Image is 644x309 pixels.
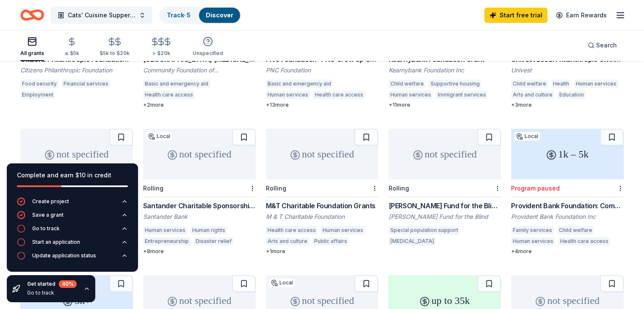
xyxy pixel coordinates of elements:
[511,102,624,108] div: + 3 more
[143,201,256,211] div: Santander Charitable Sponsorship Program
[20,80,58,88] div: Food security
[17,251,128,265] button: Update application status
[266,226,318,235] div: Health care access
[59,280,77,288] div: 40 %
[143,212,256,221] div: Santander Bank
[551,80,571,88] div: Health
[143,129,256,179] div: not specified
[511,80,548,88] div: Child welfare
[27,290,77,296] div: Go to track
[557,226,594,235] div: Child welfare
[27,280,77,288] div: Get started
[511,226,554,235] div: Family services
[51,7,152,24] button: Cats' Cuisine Supper Club
[428,80,481,88] div: Supportive housing
[193,33,223,61] button: Unspecified
[266,80,333,88] div: Basic and emergency aid
[143,226,187,235] div: Human services
[581,37,624,54] button: Search
[32,212,64,218] div: Save a grant
[514,132,540,141] div: Local
[20,129,133,179] div: not specified
[321,226,365,235] div: Human services
[17,211,128,224] button: Save a grant
[511,248,624,255] div: + 4 more
[62,80,110,88] div: Financial services
[388,201,501,211] div: [PERSON_NAME] Fund for the Blind Grant
[150,33,172,61] button: > $20k
[558,237,610,246] div: Health care access
[266,185,286,192] div: Rolling
[388,185,409,192] div: Rolling
[146,132,172,141] div: Local
[32,198,69,205] div: Create project
[313,91,365,99] div: Health care access
[266,102,379,108] div: + 13 more
[312,237,349,246] div: Public affairs
[32,252,96,259] div: Update application status
[143,91,195,99] div: Health care access
[194,237,233,246] div: Disaster relief
[388,226,459,235] div: Special population support
[511,91,554,99] div: Arts and culture
[20,50,44,57] div: All grants
[551,8,612,23] a: Earn Rewards
[511,237,555,246] div: Human services
[388,91,432,99] div: Human services
[64,33,79,61] button: ≤ $5k
[143,248,256,255] div: + 8 more
[388,129,501,179] div: not specified
[17,197,128,211] button: Create project
[511,201,624,211] div: Provident Bank Foundation: Community Grant
[269,279,295,287] div: Local
[388,66,501,74] div: Kearnybank Foundation Inc
[20,91,55,99] div: Employment
[32,239,80,246] div: Start an application
[388,237,435,246] div: [MEDICAL_DATA]
[266,66,379,74] div: PNC Foundation
[574,80,618,88] div: Human services
[20,33,44,61] button: All grants
[143,185,163,192] div: Rolling
[143,80,210,88] div: Basic and emergency aid
[100,50,130,57] div: $5k to $20k
[143,237,191,246] div: Entrepreneurship
[436,91,487,99] div: Immigrant services
[32,225,60,232] div: Go to track
[511,66,624,74] div: Univest
[266,129,379,255] a: not specifiedRollingM&T Charitable Foundation GrantsM & T Charitable FoundationHealth care access...
[511,129,624,255] a: 1k – 5kLocalProgram pausedProvident Bank Foundation: Community GrantProvident Bank Foundation Inc...
[266,248,379,255] div: + 1 more
[143,66,256,74] div: Community Foundation of [GEOGRAPHIC_DATA]
[100,33,130,61] button: $5k to $20k
[266,91,310,99] div: Human services
[388,102,501,108] div: + 11 more
[143,129,256,255] a: not specifiedLocalRollingSantander Charitable Sponsorship ProgramSantander BankHuman servicesHuma...
[206,11,233,19] a: Discover
[167,11,191,19] a: Track· 5
[266,237,309,246] div: Arts and culture
[17,170,128,180] div: Complete and earn $10 in credit
[20,129,133,255] a: not specifiedProgram pausedBig Lots Foundation GrantsBig Lots FoundationFood securityNutritionCom...
[266,201,379,211] div: M&T Charitable Foundation Grants
[17,238,128,251] button: Start an application
[484,8,547,23] a: Start free trial
[20,5,44,25] a: Home
[558,91,586,99] div: Education
[64,50,79,57] div: ≤ $5k
[388,212,501,221] div: [PERSON_NAME] Fund for the Blind
[68,10,135,20] span: Cats' Cuisine Supper Club
[20,66,133,74] div: Citizens Philanthropic Foundation
[17,224,128,238] button: Go to track
[511,185,560,192] div: Program paused
[511,129,624,179] div: 1k – 5k
[596,40,617,50] span: Search
[511,212,624,221] div: Provident Bank Foundation Inc
[388,129,501,248] a: not specifiedRolling[PERSON_NAME] Fund for the Blind Grant[PERSON_NAME] Fund for the BlindSpecial...
[159,7,241,24] button: Track· 5Discover
[193,50,223,57] div: Unspecified
[150,50,172,57] div: > $20k
[388,80,425,88] div: Child welfare
[266,129,379,179] div: not specified
[143,102,256,108] div: + 2 more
